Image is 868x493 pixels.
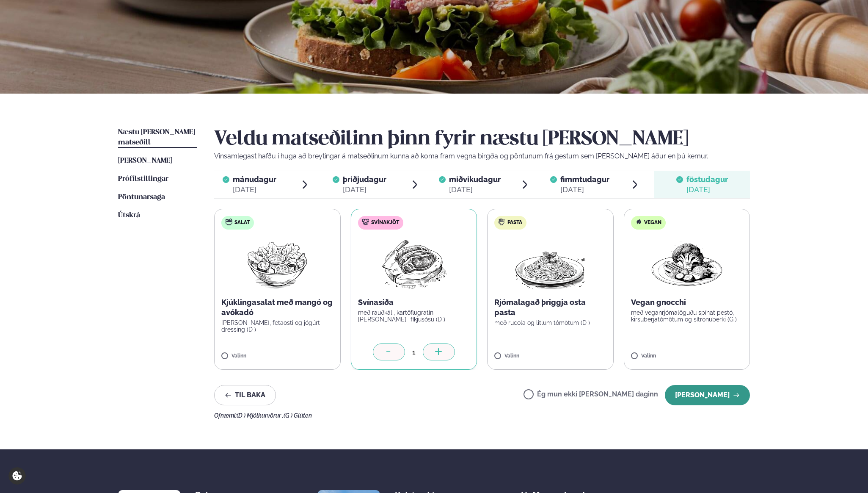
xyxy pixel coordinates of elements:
p: Vinsamlegast hafðu í huga að breytingar á matseðlinum kunna að koma fram vegna birgða og pöntunum... [214,151,750,161]
span: miðvikudagur [449,175,501,184]
span: [PERSON_NAME] [118,157,172,164]
a: Pöntunarsaga [118,192,165,202]
img: Salad.png [240,236,315,291]
div: [DATE] [560,185,609,195]
img: Spagetti.png [513,236,587,291]
button: Til baka [214,385,276,405]
span: Vegan [644,219,661,226]
p: [PERSON_NAME], fetaosti og jógúrt dressing (D ) [221,319,333,333]
div: Ofnæmi: [214,412,750,419]
span: (G ) Glúten [284,412,312,419]
span: þriðjudagur [343,175,386,184]
a: Útskrá [118,210,140,221]
a: Cookie settings [8,467,26,485]
a: [PERSON_NAME] [118,156,172,166]
img: pasta.svg [499,219,505,225]
h2: Veldu matseðilinn þinn fyrir næstu [PERSON_NAME] [214,127,750,151]
span: Prófílstillingar [118,175,168,183]
span: (D ) Mjólkurvörur , [237,412,284,419]
span: mánudagur [233,175,276,184]
a: Næstu [PERSON_NAME] matseðill [118,127,197,148]
span: Pasta [507,219,522,226]
img: pork.svg [362,219,369,225]
span: Útskrá [118,212,140,219]
p: Svínasíða [358,297,470,307]
p: með rauðkáli, kartöflugratín [PERSON_NAME]- fíkjusósu (D ) [358,309,470,323]
div: 1 [405,347,423,357]
img: Vegan.png [650,236,724,291]
span: föstudagur [686,175,728,184]
div: [DATE] [233,185,276,195]
div: [DATE] [343,185,386,195]
span: fimmtudagur [560,175,609,184]
span: Salat [234,219,250,226]
button: [PERSON_NAME] [665,385,750,405]
img: salad.svg [226,219,232,225]
p: Rjómalagað þriggja osta pasta [494,297,606,318]
a: Prófílstillingar [118,174,168,184]
p: með veganrjómalöguðu spínat pestó, kirsuberjatómötum og sítrónuberki (G ) [631,309,743,323]
span: Svínakjöt [371,219,399,226]
div: [DATE] [449,185,501,195]
img: Pork-Meat.png [376,236,451,291]
p: Kjúklingasalat með mangó og avókadó [221,297,333,318]
div: [DATE] [686,185,728,195]
img: Vegan.svg [635,219,642,225]
span: Næstu [PERSON_NAME] matseðill [118,129,195,146]
p: með rucola og litlum tómötum (D ) [494,319,606,326]
span: Pöntunarsaga [118,194,165,201]
p: Vegan gnocchi [631,297,743,307]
